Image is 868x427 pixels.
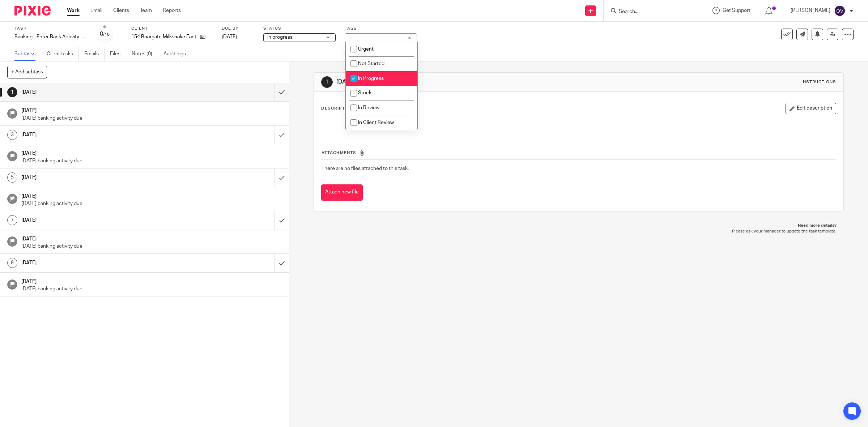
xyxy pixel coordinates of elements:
[358,90,371,95] span: Stuck
[21,191,282,200] h1: [DATE]
[67,7,80,14] a: Work
[47,47,79,61] a: Client tasks
[163,7,181,14] a: Reports
[263,26,336,31] label: Status
[21,172,185,183] h1: [DATE]
[14,6,51,16] img: Pixie
[100,30,110,38] div: 0
[321,76,333,88] div: 1
[14,33,87,40] div: Banking - Enter Bank Activity - week 38
[618,9,683,15] input: Search
[21,243,282,250] p: [DATE] banking activity due
[321,223,837,229] p: Need more details?
[7,172,17,183] div: 5
[321,184,363,201] button: Attach new file
[7,87,17,97] div: 1
[14,26,87,31] label: Task
[358,61,384,66] span: Not Started
[90,7,102,14] a: Email
[834,5,846,17] img: svg%3E
[21,87,185,98] h1: [DATE]
[345,26,417,31] label: Tags
[358,105,379,110] span: In Review
[21,215,185,226] h1: [DATE]
[723,8,750,13] span: Get Support
[336,78,594,86] h1: [DATE]
[21,234,282,243] h1: [DATE]
[21,257,185,268] h1: [DATE]
[110,47,126,61] a: Files
[322,166,409,171] span: There are no files attached to this task.
[21,105,282,114] h1: [DATE]
[321,229,837,234] p: Please ask your manager to update the task template.
[131,26,213,31] label: Client
[7,215,17,225] div: 7
[322,151,356,155] span: Attachments
[132,47,158,61] a: Notes (0)
[358,47,374,52] span: Urgent
[163,47,191,61] a: Audit logs
[21,157,282,165] p: [DATE] banking activity due
[140,7,152,14] a: Team
[222,26,254,31] label: Due by
[131,33,196,40] p: 154 Briargate Milkshake Factory
[222,34,237,39] span: [DATE]
[21,115,282,122] p: [DATE] banking activity due
[7,130,17,140] div: 3
[21,285,282,293] p: [DATE] banking activity due
[14,47,41,61] a: Subtasks
[791,7,830,14] p: [PERSON_NAME]
[7,66,47,78] button: + Add subtask
[21,129,185,140] h1: [DATE]
[113,7,129,14] a: Clients
[267,35,293,40] span: In progress
[786,103,836,114] button: Edit description
[21,148,282,157] h1: [DATE]
[801,79,836,85] div: Instructions
[7,258,17,268] div: 9
[84,47,105,61] a: Emails
[103,33,110,37] small: /10
[358,120,394,125] span: In Client Review
[358,76,384,81] span: In Progress
[321,106,353,111] p: Description
[21,276,282,285] h1: [DATE]
[21,200,282,207] p: [DATE] banking activity due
